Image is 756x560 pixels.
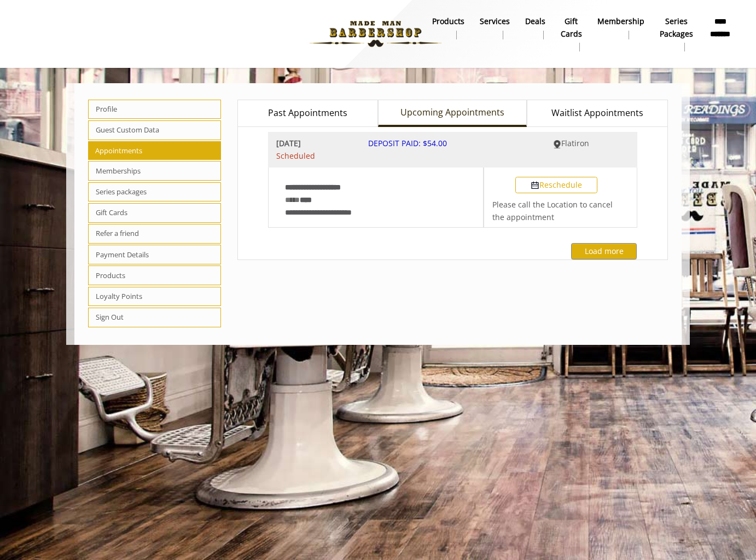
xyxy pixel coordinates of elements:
[553,14,590,54] a: Gift cardsgift cards
[88,100,221,119] span: Profile
[276,150,352,162] span: Scheduled
[88,141,221,160] span: Appointments
[88,203,221,223] span: Gift Cards
[553,140,561,148] img: Flatiron
[571,243,637,259] button: Load more
[88,224,221,244] span: Refer a friend
[88,287,221,307] span: Loyalty Points
[652,14,701,54] a: Series packagesSeries packages
[561,138,589,148] span: Flatiron
[551,106,643,120] span: Waitlist Appointments
[368,138,447,148] span: DEPOSIT PAID: $54.00
[525,15,545,27] b: Deals
[515,177,597,193] button: Reschedule
[88,161,221,181] span: Memberships
[268,106,347,120] span: Past Appointments
[597,15,644,27] b: Membership
[472,14,517,42] a: ServicesServices
[531,181,539,190] img: Reschedule
[88,182,221,202] span: Series packages
[88,120,221,140] span: Guest Custom Data
[492,199,613,222] span: Please call the Location to cancel the appointment
[432,15,464,27] b: products
[88,245,221,264] span: Payment Details
[517,14,553,42] a: DealsDeals
[400,106,504,120] span: Upcoming Appointments
[88,308,221,327] span: Sign Out
[660,15,693,40] b: Series packages
[276,137,352,149] b: [DATE]
[88,265,221,285] span: Products
[424,14,472,42] a: Productsproducts
[480,15,510,27] b: Services
[300,4,451,64] img: Made Man Barbershop logo
[590,14,652,42] a: MembershipMembership
[561,15,582,40] b: gift cards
